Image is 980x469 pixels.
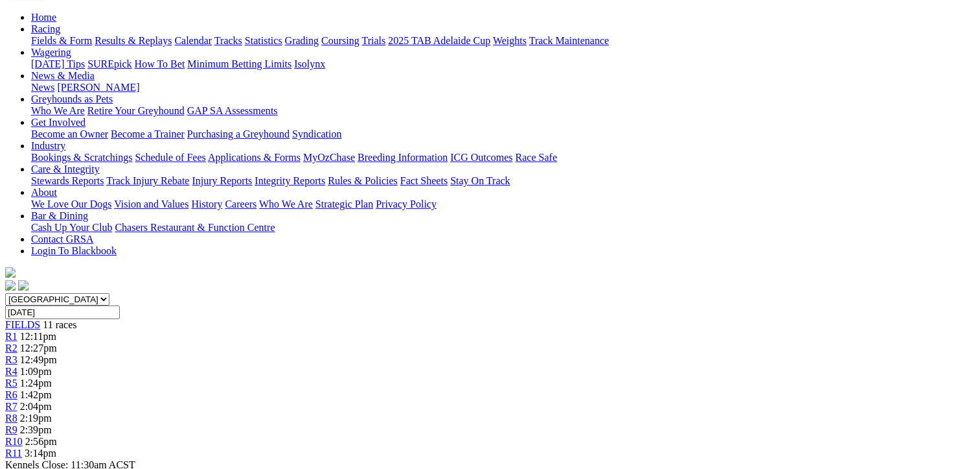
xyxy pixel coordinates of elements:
[31,82,975,93] div: News & Media
[31,82,54,93] a: News
[31,93,113,104] a: Greyhounds as Pets
[187,128,290,139] a: Purchasing a Greyhound
[515,152,556,163] a: Race Safe
[294,58,325,69] a: Isolynx
[87,105,185,116] a: Retire Your Greyhound
[87,58,131,69] a: SUREpick
[174,35,212,46] a: Calendar
[187,105,278,116] a: GAP SA Assessments
[57,82,139,93] a: [PERSON_NAME]
[214,35,242,46] a: Tracks
[192,175,252,186] a: Injury Reports
[493,35,527,46] a: Weights
[25,436,57,447] span: 2:56pm
[292,128,341,139] a: Syndication
[31,187,57,198] a: About
[187,58,291,69] a: Minimum Betting Limits
[31,175,104,186] a: Stewards Reports
[31,128,975,140] div: Get Involved
[25,448,56,459] span: 3:14pm
[114,198,188,210] a: Vision and Values
[328,175,398,186] a: Rules & Policies
[5,389,17,400] a: R6
[20,413,52,424] span: 2:19pm
[31,198,975,210] div: About
[5,280,16,291] img: facebook.svg
[31,105,975,117] div: Greyhounds as Pets
[450,152,512,163] a: ICG Outcomes
[5,378,17,389] a: R5
[208,152,301,163] a: Applications & Forms
[31,163,100,174] a: Care & Integrity
[20,401,52,412] span: 2:04pm
[20,389,52,400] span: 1:42pm
[20,343,57,354] span: 12:27pm
[5,267,16,278] img: logo-grsa-white.png
[115,222,275,233] a: Chasers Restaurant & Function Centre
[111,128,185,139] a: Become a Trainer
[31,105,85,116] a: Who We Are
[31,140,65,151] a: Industry
[31,152,132,163] a: Bookings & Scratchings
[31,117,85,128] a: Get Involved
[31,47,71,58] a: Wagering
[5,413,17,424] a: R8
[376,198,437,210] a: Privacy Policy
[31,58,975,70] div: Wagering
[20,378,52,389] span: 1:24pm
[255,175,325,186] a: Integrity Reports
[31,198,111,210] a: We Love Our Dogs
[31,35,975,47] div: Racing
[5,343,17,354] a: R2
[5,331,17,342] a: R1
[31,152,975,163] div: Industry
[31,210,88,221] a: Bar & Dining
[321,35,359,46] a: Coursing
[5,354,17,365] a: R3
[5,319,40,330] a: FIELDS
[5,424,17,435] a: R9
[18,280,28,291] img: twitter.svg
[315,198,373,210] a: Strategic Plan
[5,436,23,447] a: R10
[5,448,22,459] a: R11
[285,35,319,46] a: Grading
[358,152,448,163] a: Breeding Information
[450,175,510,186] a: Stay On Track
[361,35,385,46] a: Trials
[400,175,448,186] a: Fact Sheets
[245,35,282,46] a: Statistics
[303,152,355,163] a: MyOzChase
[31,222,975,234] div: Bar & Dining
[529,35,609,46] a: Track Maintenance
[31,58,85,69] a: [DATE] Tips
[31,222,112,233] a: Cash Up Your Club
[31,175,975,187] div: Care & Integrity
[5,306,120,319] input: Select date
[225,198,256,210] a: Careers
[31,23,60,34] a: Racing
[43,319,76,330] span: 11 races
[31,245,117,256] a: Login To Blackbook
[31,12,56,23] a: Home
[95,35,172,46] a: Results & Replays
[31,70,95,81] a: News & Media
[259,198,313,210] a: Who We Are
[5,366,17,377] a: R4
[135,58,185,69] a: How To Bet
[106,175,189,186] a: Track Injury Rebate
[31,35,92,46] a: Fields & Form
[31,128,108,139] a: Become an Owner
[5,401,17,412] a: R7
[135,152,205,163] a: Schedule of Fees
